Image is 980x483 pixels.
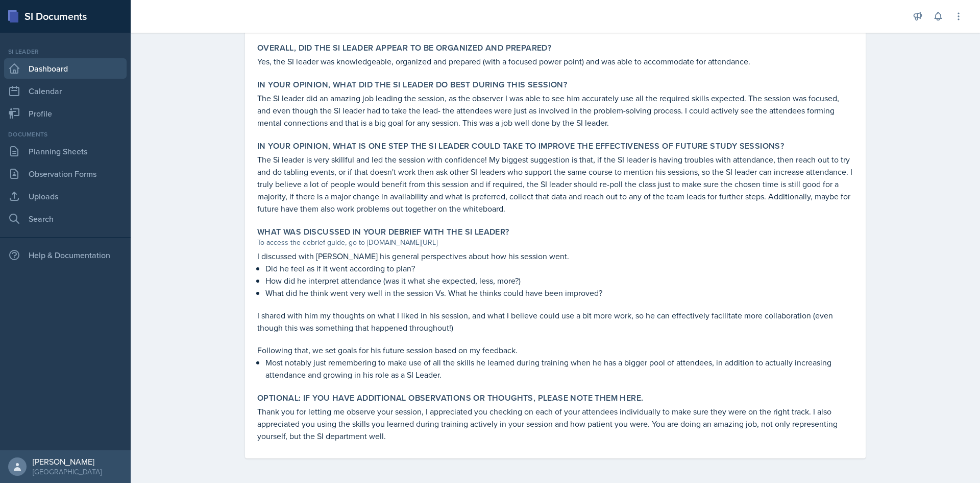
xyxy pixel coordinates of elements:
[4,81,127,101] a: Calendar
[257,55,853,67] p: Yes, the SI leader was knowledgeable, organized and prepared (with a focused power point) and was...
[4,141,127,162] a: Planning Sheets
[257,43,551,53] label: Overall, did the SI Leader appear to be organized and prepared?
[257,80,567,90] label: In your opinion, what did the SI Leader do BEST during this session?
[4,47,127,56] div: Si leader
[257,153,853,215] p: The Si leader is very skillful and led the session with confidence! My biggest suggestion is that...
[257,393,643,403] label: Optional: If you have additional observations or thoughts, please note them here.
[265,274,853,287] p: How did he interpret attendance (was it what she expected, less, more?)
[33,467,102,477] div: [GEOGRAPHIC_DATA]
[4,164,127,184] a: Observation Forms
[257,227,509,237] label: What was discussed in your debrief with the SI Leader?
[257,237,853,248] div: To access the debrief guide, go to [DOMAIN_NAME][URL]
[257,92,853,129] p: The SI leader did an amazing job leading the session, as the observer I was able to see him accur...
[257,250,853,262] p: I discussed with [PERSON_NAME] his general perspectives about how his session went.
[265,287,853,299] p: What did he think went very well in the session Vs. What he thinks could have been improved?
[257,344,853,356] p: Following that, we set goals for his future session based on my feedback.
[4,186,127,206] a: Uploads
[4,130,127,139] div: Documents
[265,262,853,274] p: Did he feel as if it went according to plan?
[33,456,102,467] div: [PERSON_NAME]
[4,103,127,124] a: Profile
[257,405,853,442] p: Thank you for letting me observe your session, I appreciated you checking on each of your attende...
[4,245,127,265] div: Help & Documentation
[257,309,853,334] p: I shared with him my thoughts on what I liked in his session, and what I believe could use a bit ...
[4,209,127,229] a: Search
[265,356,853,381] p: Most notably just remembering to make use of all the skills he learned during training when he ha...
[257,141,784,151] label: In your opinion, what is ONE step the SI Leader could take to improve the effectiveness of future...
[4,58,127,79] a: Dashboard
